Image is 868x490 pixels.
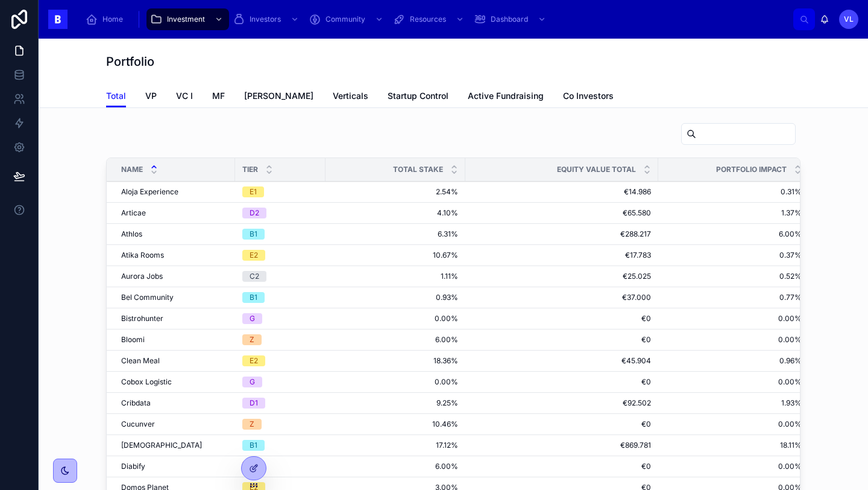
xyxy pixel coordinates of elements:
[325,14,365,24] span: Community
[242,334,318,345] a: Z
[121,293,174,302] span: Bel Community
[665,335,802,345] a: 0.00%
[250,292,257,303] div: B1
[333,272,458,281] a: 1.11%
[250,334,254,345] div: Z
[121,272,228,281] a: Aurora Jobs
[333,335,458,345] span: 6.00%
[242,229,318,240] a: B1
[250,377,255,387] div: G
[121,208,146,218] span: Articae
[250,398,258,409] div: D1
[844,14,854,24] span: VL
[250,186,257,197] div: E1
[473,314,651,323] a: €0
[250,14,281,24] span: Investors
[333,90,368,102] span: Verticals
[77,6,793,33] div: scrollable content
[242,355,318,366] a: E2
[665,293,802,302] span: 0.77%
[106,53,154,70] h1: Portfolio
[473,229,651,239] a: €288.217
[665,208,802,218] a: 1.37%
[473,335,651,345] span: €0
[121,398,228,408] a: Cribdata
[250,250,258,261] div: E2
[121,462,145,471] span: Diabify
[145,85,157,109] a: VP
[121,441,202,450] span: [DEMOGRAPHIC_DATA]
[176,90,193,102] span: VC I
[665,229,802,239] span: 6.00%
[410,14,446,24] span: Resources
[665,187,802,197] a: 0.31%
[665,250,802,260] a: 0.37%
[333,229,458,239] a: 6.31%
[250,440,257,451] div: B1
[121,398,151,408] span: Cribdata
[242,440,318,451] a: B1
[333,187,458,197] span: 2.54%
[473,356,651,366] a: €45.904
[212,90,225,102] span: MF
[212,85,225,109] a: MF
[333,208,458,218] a: 4.10%
[121,187,228,197] a: Aloja Experience
[665,462,802,471] a: 0.00%
[250,229,257,240] div: B1
[176,85,193,109] a: VC I
[333,314,458,323] a: 0.00%
[242,292,318,303] a: B1
[665,377,802,387] a: 0.00%
[665,272,802,281] a: 0.52%
[473,377,651,387] a: €0
[121,356,228,366] a: Clean Meal
[333,462,458,471] a: 6.00%
[121,250,164,260] span: Atika Rooms
[468,90,544,102] span: Active Fundraising
[491,14,528,24] span: Dashboard
[333,356,458,366] a: 18.36%
[121,250,228,260] a: Atika Rooms
[563,90,614,102] span: Co Investors
[121,335,228,345] a: Bloomi
[242,186,318,197] a: E1
[333,293,458,302] a: 0.93%
[121,462,228,471] a: Diabify
[563,85,614,109] a: Co Investors
[473,293,651,302] a: €37.000
[121,441,228,450] a: [DEMOGRAPHIC_DATA]
[242,461,318,472] a: Z
[473,208,651,218] a: €65.580
[121,165,143,174] span: Name
[82,8,131,30] a: Home
[333,398,458,408] a: 9.25%
[665,419,802,429] span: 0.00%
[121,229,228,239] a: Athlos
[470,8,552,30] a: Dashboard
[473,272,651,281] a: €25.025
[48,10,68,29] img: App logo
[242,208,318,218] a: D2
[333,441,458,450] a: 17.12%
[333,250,458,260] a: 10.67%
[473,462,651,471] a: €0
[121,314,228,323] a: Bistrohunter
[665,314,802,323] span: 0.00%
[102,14,123,24] span: Home
[333,85,368,109] a: Verticals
